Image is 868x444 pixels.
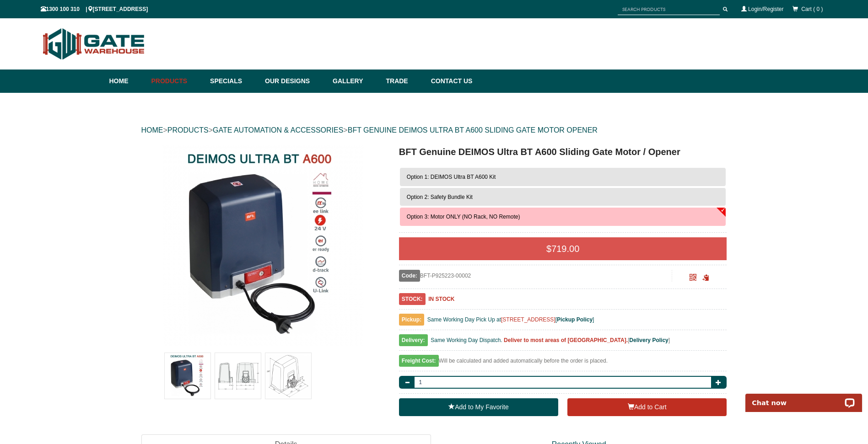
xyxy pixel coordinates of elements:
a: Delivery Policy [629,337,668,343]
a: Specials [205,70,260,93]
span: Freight Cost: [399,355,439,367]
span: Pickup: [399,314,424,326]
a: Click to enlarge and scan to share. [690,275,696,282]
a: Contact Us [426,70,473,93]
div: BFT-P925223-00002 [399,270,672,282]
img: BFT Genuine DEIMOS Ultra BT A600 Sliding Gate Motor / Opener [215,353,261,399]
div: Will be calculated and added automatically before the order is placed. [399,355,727,371]
button: Option 1: DEIMOS Ultra BT A600 Kit [400,168,726,186]
a: Our Designs [260,70,328,93]
button: Add to Cart [567,398,727,417]
a: GATE AUTOMATION & ACCESSORIES [213,126,343,134]
iframe: LiveChat chat widget [739,383,868,412]
div: [ ] [399,335,727,351]
img: BFT Genuine DEIMOS Ultra BT A600 Sliding Gate Motor / Opener [265,353,311,399]
a: Pickup Policy [557,316,593,323]
a: PRODUCTS [167,126,209,134]
a: [STREET_ADDRESS] [501,316,555,323]
img: BFT Genuine DEIMOS Ultra BT A600 Sliding Gate Motor / Opener [165,353,210,399]
button: Option 2: Safety Bundle Kit [400,188,726,206]
span: Cart ( 0 ) [801,6,823,12]
a: Home [109,70,147,93]
span: Code: [399,270,420,282]
span: Option 3: Motor ONLY (NO Rack, NO Remote) [407,214,520,220]
a: Products [147,70,206,93]
a: HOME [141,126,163,134]
a: BFT GENUINE DEIMOS ULTRA BT A600 SLIDING GATE MOTOR OPENER [348,126,598,134]
h1: BFT Genuine DEIMOS Ultra BT A600 Sliding Gate Motor / Opener [399,145,727,159]
a: BFT Genuine DEIMOS Ultra BT A600 Sliding Gate Motor / Opener - Option 3: Motor ONLY (NO Rack, NO ... [142,145,384,346]
img: Gate Warehouse [41,23,147,65]
a: Login/Register [748,6,783,12]
img: BFT Genuine DEIMOS Ultra BT A600 Sliding Gate Motor / Opener - Option 3: Motor ONLY (NO Rack, NO ... [162,145,364,346]
input: SEARCH PRODUCTS [618,4,720,15]
span: Same Working Day Pick Up at [ ] [427,316,594,323]
span: Option 1: DEIMOS Ultra BT A600 Kit [407,174,496,180]
span: 1300 100 310 | [STREET_ADDRESS] [41,6,148,12]
a: Gallery [328,70,381,93]
button: Option 3: Motor ONLY (NO Rack, NO Remote) [400,208,726,226]
span: Same Working Day Dispatch. [431,337,502,343]
b: Deliver to most areas of [GEOGRAPHIC_DATA]. [504,337,628,343]
b: IN STOCK [428,296,454,302]
div: > > > [141,116,727,145]
span: STOCK: [399,293,426,305]
div: $ [399,237,727,260]
span: 719.00 [551,244,579,254]
span: Delivery: [399,334,428,346]
a: Add to My Favorite [399,398,558,417]
span: Click to copy the URL [702,274,709,281]
a: Trade [381,70,426,93]
span: Option 2: Safety Bundle Kit [407,194,473,200]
